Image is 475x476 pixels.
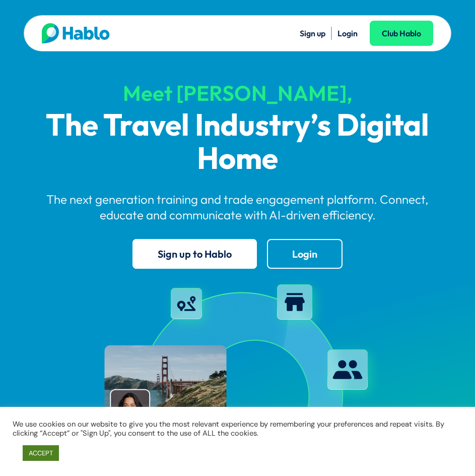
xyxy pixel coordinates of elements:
p: The next generation training and trade engagement platform. Connect, educate and communicate with... [24,192,451,223]
div: Meet [PERSON_NAME], [24,82,451,105]
a: Login [337,28,358,38]
a: Login [267,239,343,269]
img: Hablo logo main 2 [42,23,110,43]
p: The Travel Industry’s Digital Home [24,110,451,176]
a: Sign up [300,28,325,38]
a: Sign up to Hablo [132,239,257,269]
a: ACCEPT [23,445,59,461]
a: Club Hablo [370,21,433,46]
div: We use cookies on our website to give you the most relevant experience by remembering your prefer... [13,420,462,438]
